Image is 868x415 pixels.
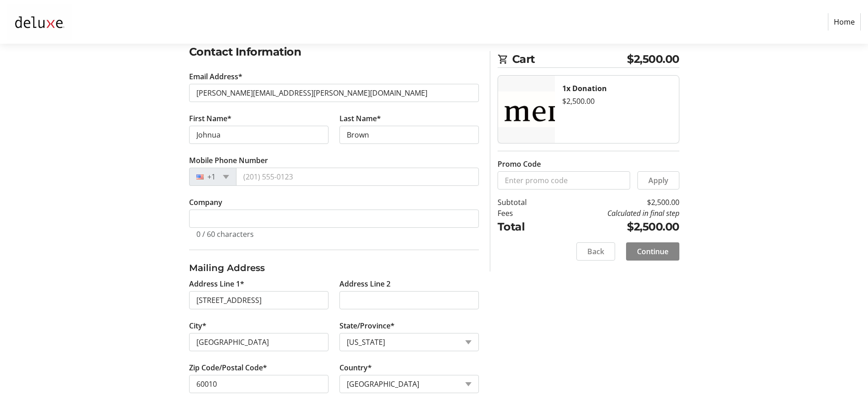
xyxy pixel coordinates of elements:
[498,171,630,190] input: Enter promo code
[576,242,615,261] button: Back
[562,96,672,107] div: $2,500.00
[637,246,668,257] span: Continue
[498,159,541,169] label: Promo Code
[550,197,679,208] td: $2,500.00
[637,171,679,190] button: Apply
[236,168,479,186] input: (201) 555-0123
[189,375,329,393] input: Zip or Postal Code
[189,320,206,331] label: City*
[189,44,479,60] h2: Contact Information
[189,362,267,373] label: Zip Code/Postal Code*
[627,51,679,67] span: $2,500.00
[562,83,607,93] strong: 1x Donation
[189,333,329,351] input: City
[498,76,555,143] img: Donation
[189,278,244,289] label: Address Line 1*
[189,71,242,82] label: Email Address*
[498,208,550,219] td: Fees
[626,242,679,261] button: Continue
[189,291,329,309] input: Address
[550,219,679,235] td: $2,500.00
[550,208,679,219] td: Calculated in final step
[339,278,390,289] label: Address Line 2
[498,219,550,235] td: Total
[339,113,381,124] label: Last Name*
[196,229,254,239] tr-character-limit: 0 / 60 characters
[339,320,395,331] label: State/Province*
[648,175,668,186] span: Apply
[498,197,550,208] td: Subtotal
[512,51,627,67] span: Cart
[587,246,604,257] span: Back
[189,261,479,275] h3: Mailing Address
[189,113,231,124] label: First Name*
[828,13,861,31] a: Home
[7,4,72,40] img: Deluxe Corporation 's Logo
[189,155,268,166] label: Mobile Phone Number
[339,362,372,373] label: Country*
[189,197,222,208] label: Company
